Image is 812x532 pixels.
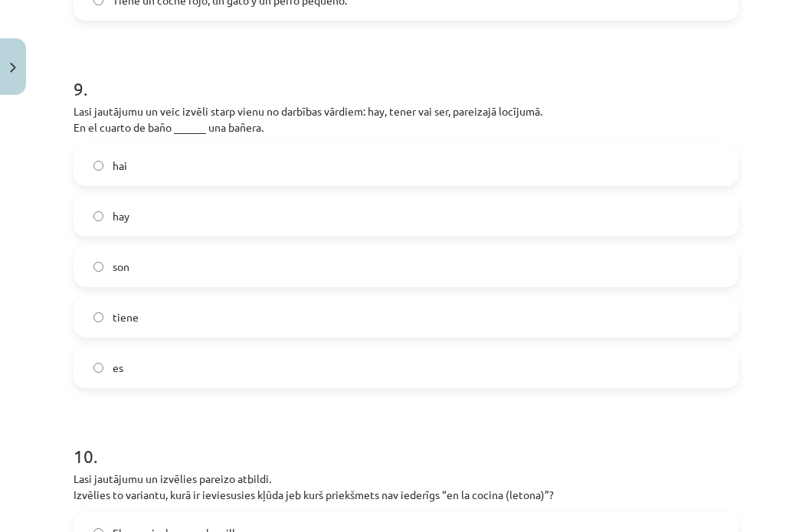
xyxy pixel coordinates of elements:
[93,161,103,171] input: hai
[113,360,123,376] span: es
[74,419,738,466] h1: 10 .
[10,63,16,73] img: icon-close-lesson-0947bae3869378f0d4975bcd49f059093ad1ed9edebbc8119c70593378902aed.svg
[74,471,738,503] p: Lasi jautājumu un izvēlies pareizo atbildi. Izvēlies to variantu, kurā ir ieviesusies kļūda jeb k...
[113,309,139,325] span: tiene
[93,211,103,221] input: hay
[74,51,738,99] h1: 9 .
[93,262,103,272] input: son
[74,103,738,135] p: Lasi jautājumu un veic izvēli starp vienu no darbības vārdiem: hay, tener vai ser, pareizajā locī...
[93,312,103,322] input: tiene
[113,158,127,174] span: hai
[93,363,103,373] input: es
[113,208,129,224] span: hay
[113,259,129,275] span: son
